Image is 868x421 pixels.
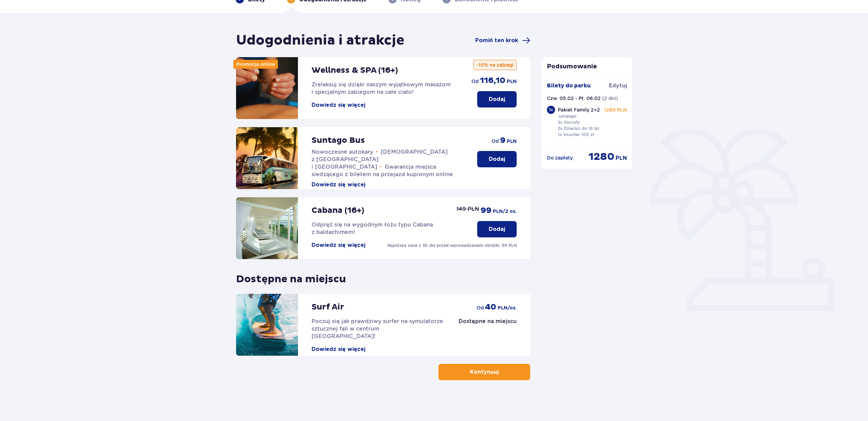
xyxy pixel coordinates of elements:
[312,346,365,353] button: Dowiedz się więcej
[471,78,479,85] p: od
[477,151,517,167] button: Dodaj
[558,119,599,138] p: 2x Dorosły 2x Dziecko do 16 lat 1x Voucher 100 zł
[236,57,298,119] img: attraction
[236,197,298,259] img: attraction
[541,63,633,71] p: Podsumowanie
[602,95,618,102] p: ( 2 dni )
[475,36,530,45] a: Pomiń ten krok
[491,138,499,145] p: od
[458,318,517,325] p: Dostępne na miejscu
[547,154,574,161] p: Do zapłaty :
[547,82,591,89] p: Bilety do parku
[312,101,365,109] button: Dowiedz się więcej
[376,149,378,155] span: •
[312,181,365,188] button: Dowiedz się więcej
[558,106,600,113] p: Pakiet Family 2+2
[380,164,382,170] span: •
[233,60,278,69] div: Promocja online
[475,37,518,44] span: Pomiń ten krok
[456,205,479,213] p: 149 PLN
[558,113,577,119] p: Jamango
[547,95,601,102] p: Czw. 05.02 - Pt. 06.02
[485,302,496,312] p: 40
[489,225,505,233] p: Dodaj
[312,221,433,235] span: Odpręż się na wygodnym łożu typu Cabana z baldachimem!
[616,154,627,162] p: PLN
[547,106,555,114] div: 1 x
[312,149,373,155] span: Nowoczesne autokary
[493,208,517,215] p: PLN /2 os.
[236,127,298,189] img: attraction
[481,205,491,216] p: 99
[312,149,448,170] span: [DEMOGRAPHIC_DATA] z [GEOGRAPHIC_DATA] i [GEOGRAPHIC_DATA]
[387,242,517,249] p: Najniższa cena z 30 dni przed wprowadzeniem obniżki: 99 PLN
[473,60,517,70] p: -10% na zabiegi
[507,78,517,85] p: PLN
[312,318,443,339] span: Poczuj się jak prawdziwy surfer na symulatorze sztucznej fali w centrum [GEOGRAPHIC_DATA]!
[312,81,451,95] span: Zrelaksuj się dzięki naszym wyjątkowym masażom i specjalnym zabiegom na całe ciało!
[236,267,346,286] p: Dostępne na miejscu
[477,304,484,311] p: od
[477,91,517,107] button: Dodaj
[500,135,505,146] p: 9
[470,368,499,376] p: Kontynuuj
[477,221,517,237] button: Dodaj
[489,96,505,103] p: Dodaj
[489,155,505,163] p: Dodaj
[312,65,398,75] p: Wellness & SPA (16+)
[312,205,364,216] p: Cabana (16+)
[312,302,344,312] p: Surf Air
[236,294,298,356] img: attraction
[438,364,530,380] button: Kontynuuj
[480,75,505,86] p: 116,10
[507,138,517,145] p: PLN
[498,305,517,311] p: PLN /os.
[312,135,365,146] p: Suntago Bus
[312,241,365,249] button: Dowiedz się więcej
[588,150,614,163] p: 1280
[236,32,404,49] h1: Udogodnienia i atrakcje
[604,106,627,113] p: 1280 PLN
[609,82,627,89] a: Edytuj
